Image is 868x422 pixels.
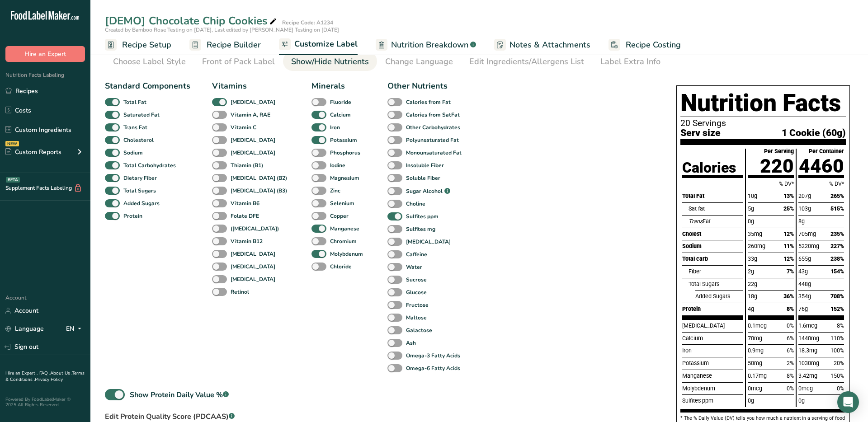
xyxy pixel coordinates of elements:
b: Molybdenum [330,250,363,258]
div: Powered By FoodLabelMaker © 2025 All Rights Reserved [5,397,85,408]
b: Water [406,263,422,271]
div: Protein [682,303,743,315]
span: 6% [787,347,794,354]
b: [MEDICAL_DATA] [231,263,275,271]
span: 7% [787,268,794,275]
span: 238% [830,255,844,262]
div: Vitamins [212,80,290,92]
a: Recipe Setup [105,35,171,55]
a: Terms & Conditions . [5,370,85,383]
div: Molybdenum [682,382,743,395]
div: BETA [6,177,20,183]
span: 235% [830,230,844,237]
span: 10g [748,192,757,199]
b: Vitamin B6 [231,199,259,207]
div: Label Extra Info [600,56,660,68]
b: Folate DFE [231,212,259,220]
span: 8% [787,305,794,312]
b: Monounsaturated Fat [406,149,462,157]
a: Customize Label [279,34,358,56]
span: 13% [783,192,794,199]
a: Nutrition Breakdown [376,35,476,55]
span: 36% [783,293,794,300]
span: 18g [748,293,757,300]
span: 33g [748,255,757,262]
span: Notes & Attachments [509,39,590,51]
b: Galactose [406,326,432,334]
b: Other Carbohydrates [406,123,460,131]
b: Polyunsaturated Fat [406,136,459,144]
b: Caffeine [406,250,427,258]
span: 4460 [799,155,844,177]
span: 0% [787,385,794,392]
b: [MEDICAL_DATA] (B3) [231,187,287,195]
span: 152% [830,305,844,312]
span: 2% [787,360,794,366]
b: Zinc [330,187,340,195]
div: % DV* [798,178,844,190]
span: 207g [798,192,811,199]
span: 1030mg [798,360,819,366]
span: 12% [783,230,794,237]
b: Saturated Fat [123,111,160,119]
div: Minerals [311,80,366,92]
b: Cholesterol [123,136,154,144]
span: 70mg [748,335,762,342]
span: 103g [798,205,811,212]
span: 0% [787,322,794,329]
b: Phosphorus [330,149,360,157]
div: Iron [682,344,743,357]
b: Ash [406,339,416,347]
div: Cholest [682,228,743,240]
div: Manganese [682,370,743,382]
span: 354g [798,293,811,300]
div: Fiber [689,265,743,278]
span: 22g [748,281,757,287]
div: Sulfites ppm [682,394,743,407]
span: 0% [837,385,844,392]
div: Open Intercom Messenger [837,391,859,413]
a: FAQ . [39,370,50,376]
span: 110% [830,335,844,342]
div: Calcium [682,332,743,345]
div: Standard Components [105,80,190,92]
b: Magnesium [330,174,359,182]
a: Recipe Builder [189,35,261,55]
b: Fructose [406,301,429,309]
div: % DV* [748,178,793,190]
b: Insoluble Fiber [406,161,444,169]
a: Language [5,321,44,337]
b: [MEDICAL_DATA] [406,238,451,246]
span: 0.9mg [748,347,764,354]
div: Front of Pack Label [202,56,275,68]
span: 5g [748,205,754,212]
b: Choline [406,200,425,208]
a: Recipe Costing [609,35,681,55]
i: Trans [689,218,703,225]
label: Edit Protein Quality Score (PDCAAS) [105,411,241,422]
div: Per Container [809,149,844,155]
b: Calcium [330,111,351,119]
a: Privacy Policy [35,376,63,383]
div: [MEDICAL_DATA] [682,319,743,332]
span: Recipe Costing [626,39,681,51]
span: 515% [830,205,844,212]
div: Per Serving [764,149,794,155]
a: Notes & Attachments [494,35,590,55]
b: [MEDICAL_DATA] [231,275,275,283]
span: 655g [798,255,811,262]
b: [MEDICAL_DATA] [231,98,275,106]
span: 1.6mcg [798,322,817,329]
b: Iodine [330,161,345,169]
span: 25% [783,205,794,212]
span: 0mcg [748,385,762,392]
span: 8g [798,218,805,225]
span: 50mg [748,360,762,366]
span: 20% [834,360,844,366]
span: 100% [830,347,844,354]
span: 4g [748,305,754,312]
b: Calories from SatFat [406,111,460,119]
b: Omega-6 Fatty Acids [406,364,460,372]
span: 0mcg [798,385,813,392]
span: 2g [748,268,754,275]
